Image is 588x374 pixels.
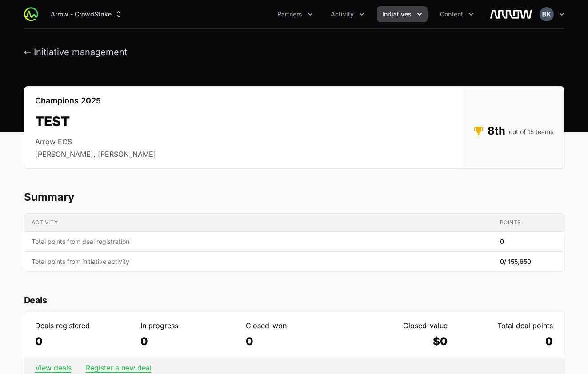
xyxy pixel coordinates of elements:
[246,334,342,349] dd: 0
[35,363,72,372] a: View deals
[509,127,553,136] span: out of 15 teams
[38,6,479,22] div: Main navigation
[440,10,463,19] span: Content
[456,334,553,349] dd: 0
[32,237,486,246] span: Total points from deal registration
[325,6,370,22] div: Activity menu
[351,320,448,331] dt: Closed-value
[435,6,479,22] button: Content
[45,6,128,22] div: Supplier switch menu
[493,214,564,232] th: Points
[24,86,564,169] section: TEST's details
[277,10,302,19] span: Partners
[351,334,448,349] dd: $0
[246,320,342,331] dt: Closed-won
[540,7,554,21] img: Brittany Karno
[272,6,318,22] button: Partners
[35,95,156,106] p: Champions 2025
[32,257,486,266] span: Total points from initiative activity
[325,6,370,22] button: Activity
[35,136,156,147] li: Arrow ECS
[24,293,564,307] h2: Deals
[504,258,531,265] span: / 155,650
[377,6,428,22] button: Initiatives
[490,5,532,23] img: Arrow
[331,10,354,19] span: Activity
[24,47,128,58] button: ← Initiative management
[35,149,156,159] li: [PERSON_NAME], [PERSON_NAME]
[86,363,152,372] a: Register a new deal
[45,6,128,22] button: Arrow - CrowdStrike
[35,113,156,129] h2: TEST
[35,320,132,331] dt: Deals registered
[473,124,553,138] dd: 8th
[24,190,564,204] h2: Summary
[435,6,479,22] div: Content menu
[382,10,412,19] span: Initiatives
[140,334,237,349] dd: 0
[24,190,564,272] section: TEST's progress summary
[35,334,132,349] dd: 0
[272,6,318,22] div: Partners menu
[377,6,428,22] div: Initiatives menu
[500,257,531,266] span: 0
[24,7,38,21] img: ActivitySource
[24,214,493,232] th: Activity
[456,320,553,331] dt: Total deal points
[140,320,237,331] dt: In progress
[500,237,504,246] span: 0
